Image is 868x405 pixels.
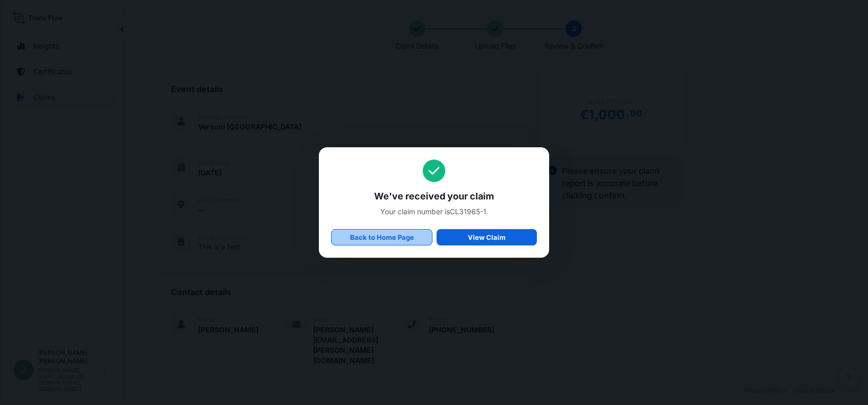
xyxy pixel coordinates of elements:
p: Back to Home Page [350,232,414,242]
span: We've received your claim [331,190,537,202]
a: Back to Home Page [331,229,432,245]
a: View Claim [437,229,537,245]
span: Your claim number is CL31965-1 . [331,207,537,217]
p: View Claim [468,232,506,242]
